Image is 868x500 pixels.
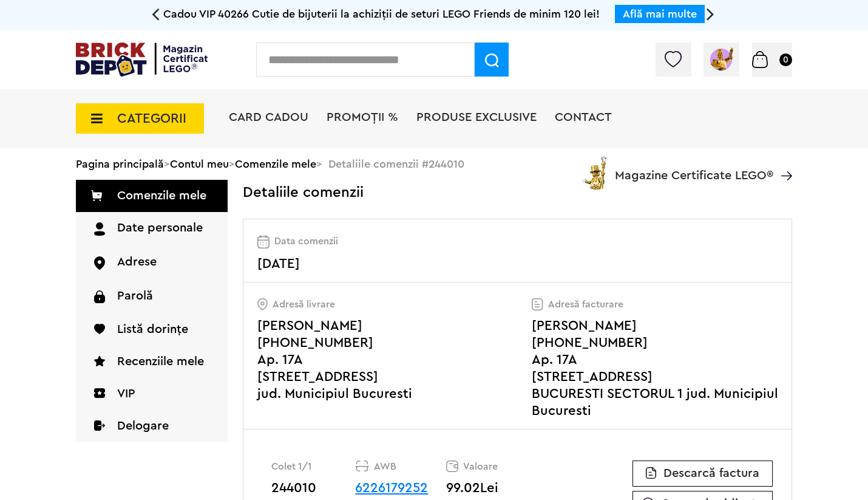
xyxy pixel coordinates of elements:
span: Valoare [463,461,498,473]
a: Delogare [76,410,228,442]
a: Comenzile mele [76,180,228,212]
span: Data comenzii [274,235,338,247]
p: Colet 1/1 [271,461,355,473]
h2: Detaliile comenzii [243,180,364,206]
small: 0 [779,53,792,66]
a: Produse exclusive [416,111,537,123]
span: 244010 [271,481,316,495]
a: Card Cadou [229,111,308,123]
p: Adresă facturare [532,298,806,310]
a: Contact [555,111,612,123]
p: Adresă livrare [257,298,532,310]
a: VIP [76,378,228,410]
address: [PERSON_NAME] [PHONE_NUMBER] Ap. 17A [STREET_ADDRESS] jud. Municipiul Bucuresti [257,317,532,402]
span: Magazine Certificate LEGO® [615,154,773,182]
a: Recenziile mele [76,346,228,378]
span: [DATE] [257,257,300,270]
span: 99.02Lei [446,481,498,495]
span: Descarcă factura [663,467,759,479]
a: Listă dorințe [76,313,228,346]
a: Magazine Certificate LEGO® [773,154,792,166]
a: Date personale [76,212,228,246]
span: AWB [374,461,396,473]
span: CATEGORII [117,112,186,125]
a: Adrese [76,246,228,279]
a: PROMOȚII % [327,111,398,123]
address: [PERSON_NAME] [PHONE_NUMBER] Ap. 17A [STREET_ADDRESS] BUCURESTI SECTORUL 1 jud. Municipiul Bucuresti [532,317,806,419]
a: Află mai multe [623,9,697,19]
a: 6226179252 [355,481,428,495]
span: Cadou VIP 40266 Cutie de bijuterii la achiziții de seturi LEGO Friends de minim 120 lei! [163,9,600,19]
a: Parolă [76,280,228,313]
